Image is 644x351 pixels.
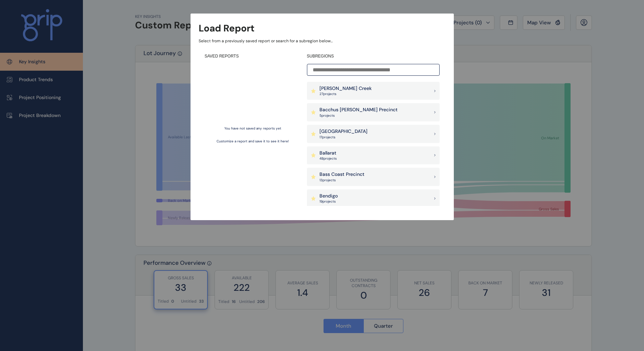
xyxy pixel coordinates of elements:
[319,135,368,140] p: 17 project s
[307,53,440,59] h4: SUBREGIONS
[319,92,372,96] p: 27 project s
[319,199,338,204] p: 19 project s
[319,171,364,178] p: Bass Coast Precinct
[199,22,254,35] h3: Load Report
[224,126,281,131] p: You have not saved any reports yet
[319,156,337,161] p: 48 project s
[205,53,301,59] h4: SAVED REPORTS
[319,178,364,183] p: 13 project s
[319,150,337,157] p: Ballarat
[319,107,398,113] p: Bacchus [PERSON_NAME] Precinct
[319,128,368,135] p: [GEOGRAPHIC_DATA]
[319,113,398,118] p: 5 project s
[319,85,372,92] p: [PERSON_NAME] Creek
[319,193,338,200] p: Bendigo
[199,38,446,44] p: Select from a previously saved report or search for a subregion below...
[217,139,289,144] p: Customize a report and save it to see it here!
